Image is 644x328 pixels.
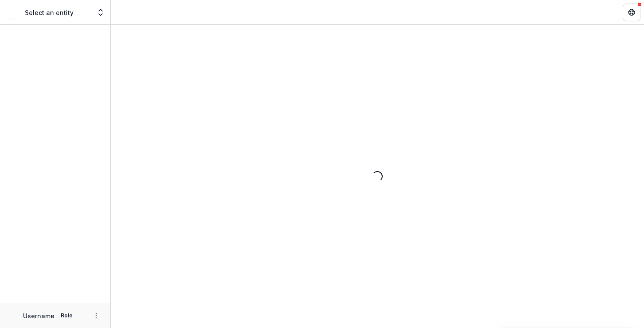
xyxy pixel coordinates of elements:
[623,4,640,21] button: Get Help
[25,8,74,17] p: Select an entity
[23,311,54,320] p: Username
[91,310,101,321] button: More
[94,4,107,21] button: Open entity switcher
[58,312,75,320] p: Role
